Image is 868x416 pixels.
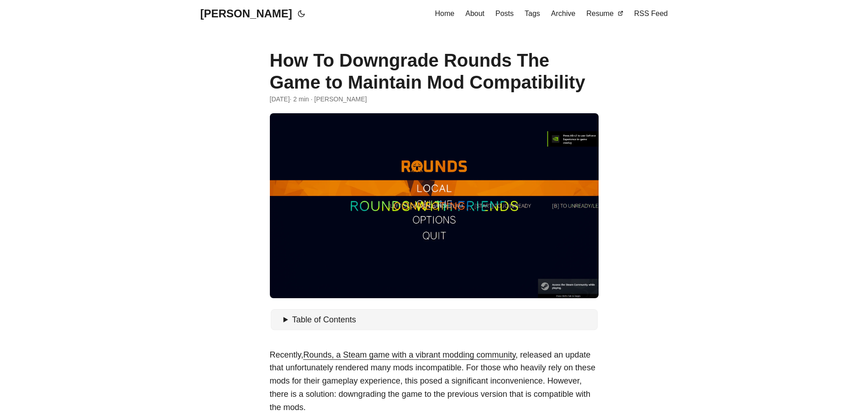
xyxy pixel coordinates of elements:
span: Archive [551,10,575,17]
span: 2024-03-24 12:50:54 -0400 -0400 [270,94,290,104]
h1: How To Downgrade Rounds The Game to Maintain Mod Compatibility [270,49,599,93]
a: Rounds, a Steam game with a vibrant modding community [303,350,516,359]
p: Recently, , released an update that unfortunately rendered many mods incompatible. For those who ... [270,348,599,414]
span: Resume [586,10,614,17]
div: · 2 min · [PERSON_NAME] [270,94,599,104]
span: RSS Feed [634,10,668,17]
span: About [465,10,484,17]
span: Home [435,10,455,17]
span: Table of Contents [292,315,356,324]
span: Posts [495,10,514,17]
span: Tags [525,10,540,17]
summary: Table of Contents [284,313,594,326]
